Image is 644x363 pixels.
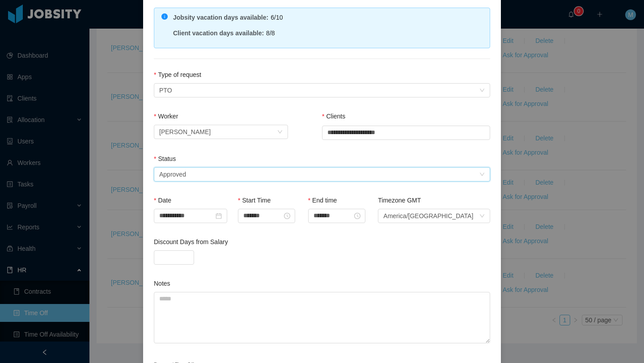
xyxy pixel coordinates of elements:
label: End time [308,197,337,204]
i: icon: calendar [216,213,222,219]
label: Discount Days from Salary [154,238,228,245]
i: icon: down [479,213,485,219]
i: icon: clock-circle [284,213,290,220]
label: Date [154,197,171,204]
label: Worker [154,113,178,120]
strong: Client vacation days available : [173,30,264,37]
div: PTO [159,84,172,97]
label: Type of request [154,71,201,78]
strong: Jobsity vacation days available : [173,14,268,21]
label: Start Time [238,197,271,204]
div: Leonardo Martins [159,125,211,139]
input: Start Time [238,209,295,223]
div: Approved [159,168,186,181]
label: Clients [322,113,345,120]
label: Status [154,155,176,162]
i: icon: clock-circle [354,213,360,220]
textarea: Notes [154,292,490,343]
span: 6/10 [271,14,283,21]
div: America/Guayaquil [383,209,473,223]
label: Notes [154,280,170,287]
label: Timezone GMT [378,197,421,204]
span: 8/8 [266,30,275,37]
input: End time [308,209,365,223]
input: Discount Days from Salary [154,251,194,264]
i: icon: info-circle [161,13,168,20]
